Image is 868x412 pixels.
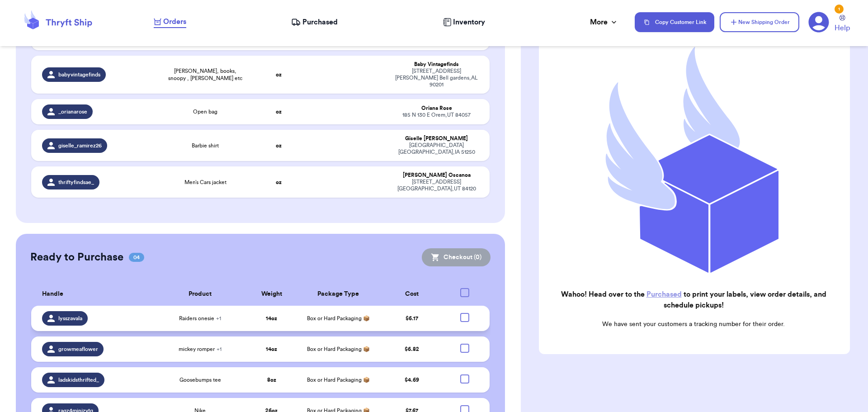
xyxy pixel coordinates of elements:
span: Box or Hard Packaging 📦 [307,377,370,383]
a: Purchased [291,17,338,28]
span: + 1 [217,346,222,352]
span: giselle_ramirez26 [58,142,102,149]
th: Weight [245,283,298,306]
strong: oz [276,109,282,114]
th: Product [156,283,245,306]
strong: 14 oz [266,346,277,352]
strong: oz [276,143,282,148]
strong: 14 oz [266,316,277,321]
strong: oz [276,72,282,77]
a: 1 [808,12,829,33]
span: Handle [42,289,63,299]
div: 185 N 130 E Orem , UT 84057 [394,112,479,118]
h2: Wahoo! Head over to the to print your labels, view order details, and schedule pickups! [546,289,841,311]
span: 04 [129,253,144,262]
th: Package Type [298,283,378,306]
span: Inventory [453,17,485,28]
strong: 8 oz [267,377,276,383]
span: $ 4.69 [405,377,419,383]
span: _orianarose [58,108,87,115]
span: Help [835,23,850,33]
span: babyvintagefinds [58,71,100,78]
span: Open bag [193,108,217,115]
span: Box or Hard Packaging 📦 [307,346,370,352]
strong: oz [276,180,282,185]
span: Barbie shirt [192,142,219,149]
span: [PERSON_NAME], books, snoopy , [PERSON_NAME] etc [165,67,246,82]
span: Raiders onesie [179,315,221,322]
span: lysszavala [58,315,82,322]
div: More [590,17,618,28]
div: Oriana Rose [394,105,479,112]
button: Checkout (0) [422,248,491,266]
div: Baby Vintagefinds [394,61,479,68]
span: mickey romper [179,346,222,353]
div: 1 [835,5,844,14]
button: Copy Customer Link [635,12,714,32]
a: Inventory [443,17,485,28]
th: Cost [378,283,445,306]
span: growmeaflower [58,346,98,353]
span: Men’s Cars jacket [184,179,226,186]
span: Goosebumps tee [179,376,221,384]
div: [STREET_ADDRESS] [GEOGRAPHIC_DATA] , UT 84120 [394,179,479,192]
span: $ 6.17 [406,316,418,321]
span: ladskidsthrifted_ [58,376,99,384]
div: Giselle [PERSON_NAME] [394,135,479,142]
a: Purchased [646,291,682,298]
span: + 1 [216,316,221,321]
a: Orders [154,16,186,28]
span: Purchased [302,17,338,28]
h2: Ready to Purchase [30,250,123,265]
p: We have sent your customers a tracking number for their order. [546,320,841,329]
button: New Shipping Order [720,12,799,32]
div: [PERSON_NAME] Oscanoa [394,172,479,179]
div: [GEOGRAPHIC_DATA] [GEOGRAPHIC_DATA] , IA 51250 [394,142,479,156]
span: Box or Hard Packaging 📦 [307,316,370,321]
a: Help [835,15,850,33]
span: Orders [163,16,186,27]
span: thriftyfindsae_ [58,179,94,186]
div: [STREET_ADDRESS][PERSON_NAME] Bell gardens , AL 90201 [394,68,479,88]
span: $ 6.82 [405,346,419,352]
